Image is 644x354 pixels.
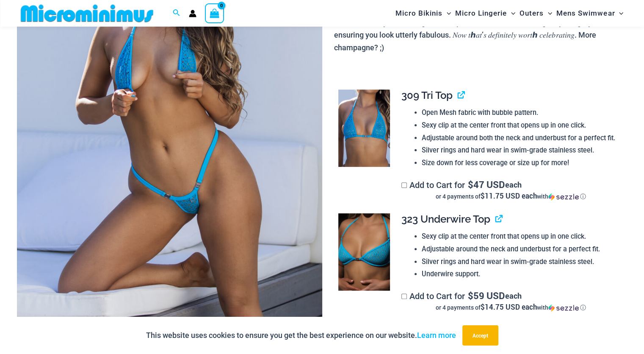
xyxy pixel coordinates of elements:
img: Sezzle [548,193,579,201]
div: or 4 payments of$11.75 USD eachwithSezzle Click to learn more about Sezzle [401,192,620,201]
li: Sexy clip at the center front that opens up in one click. [422,230,620,243]
span: $ [467,289,473,302]
div: or 4 payments of with [401,303,620,312]
a: View Shopping Cart, empty [205,3,224,23]
span: Mens Swimwear [556,3,615,24]
li: Size down for less coverage or size up for more! [422,157,620,169]
li: Silver rings and hard wear in swim-grade stainless steel. [422,144,620,157]
a: Learn more [417,331,456,340]
div: or 4 payments of with [401,192,620,201]
input: Add to Cart for$59 USD eachor 4 payments of$14.75 USD eachwithSezzle Click to learn more about Se... [401,294,407,299]
li: Adjustable around both the neck and underbust for a perfect fit. [422,132,620,144]
li: Open Mesh fabric with bubble pattern. [422,106,620,119]
li: Underwire support. [422,268,620,280]
label: Add to Cart for [401,180,620,201]
span: $11.75 USD each [481,191,537,201]
img: Sezzle [548,304,579,312]
a: Micro LingerieMenu ToggleMenu Toggle [453,3,517,24]
a: Account icon link [189,10,196,17]
li: Adjustable around the neck and underbust for a perfect fit. [422,243,620,256]
a: Search icon link [173,8,180,19]
span: 47 USD [467,180,504,189]
p: This website uses cookies to ensure you get the best experience on our website. [146,329,456,342]
span: Outers [520,3,544,24]
input: Add to Cart for$47 USD eachor 4 payments of$11.75 USD eachwithSezzle Click to learn more about Se... [401,182,407,188]
span: Micro Lingerie [455,3,507,24]
img: Bubble Mesh Highlight Blue 309 Tri Top 4 [338,90,390,167]
span: Menu Toggle [544,3,552,24]
a: Mens SwimwearMenu ToggleMenu Toggle [554,3,625,24]
span: each [505,291,522,300]
span: 323 Underwire Top [401,213,490,225]
div: or 4 payments of$14.75 USD eachwithSezzle Click to learn more about Sezzle [401,303,620,312]
span: Menu Toggle [507,3,515,24]
button: Accept [462,325,498,346]
li: Silver rings and hard wear in swim-grade stainless steel. [422,256,620,268]
span: Menu Toggle [615,3,623,24]
nav: Site Navigation [392,1,627,25]
span: $14.75 USD each [481,302,537,312]
li: Sexy clip at the center front that opens up in one click. [422,119,620,132]
img: Bubble Mesh Highlight Blue 323 Underwire Top [338,213,390,291]
span: each [505,180,522,189]
span: 309 Tri Top [401,89,453,101]
a: OutersMenu ToggleMenu Toggle [517,3,554,24]
span: Micro Bikinis [395,3,442,24]
span: Menu Toggle [442,3,451,24]
a: Micro BikinisMenu ToggleMenu Toggle [393,3,453,24]
span: $ [467,178,473,191]
img: MM SHOP LOGO FLAT [17,4,157,23]
label: Add to Cart for [401,291,620,312]
span: 59 USD [467,291,504,300]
